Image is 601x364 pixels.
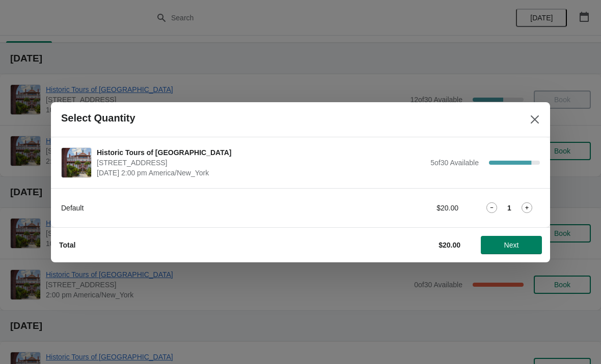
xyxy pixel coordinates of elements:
h2: Select Quantity [61,112,135,124]
span: [DATE] 2:00 pm America/New_York [97,168,425,178]
strong: $20.00 [439,241,460,249]
span: 5 of 30 Available [430,159,479,167]
button: Close [526,110,544,129]
div: Default [61,203,344,213]
strong: 1 [507,203,511,213]
strong: Total [59,241,75,249]
button: Next [481,236,542,254]
img: Historic Tours of Flagler College | 74 King Street, St. Augustine, FL, USA | October 14 | 2:00 pm... [62,148,91,177]
span: Historic Tours of [GEOGRAPHIC_DATA] [97,147,425,158]
span: Next [504,241,519,249]
div: $20.00 [364,203,458,213]
span: [STREET_ADDRESS] [97,158,425,168]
